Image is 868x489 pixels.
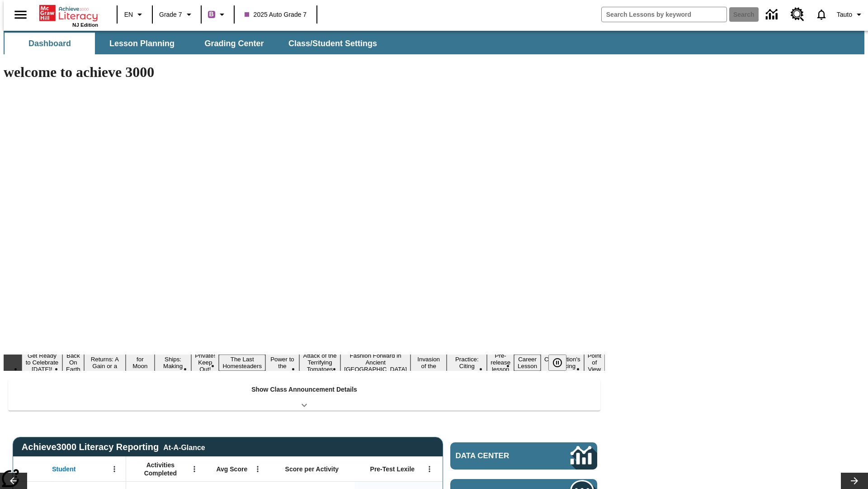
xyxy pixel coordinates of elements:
button: Open Menu [251,462,264,476]
button: Slide 9 Attack of the Terrifying Tomatoes [299,351,340,374]
div: Home [39,3,98,28]
span: 2025 Auto Grade 7 [245,10,307,19]
a: Home [39,4,98,22]
div: Pause [548,355,576,371]
button: Slide 10 Fashion Forward in Ancient Rome [340,351,410,374]
button: Slide 7 The Last Homesteaders [219,355,265,371]
button: Slide 15 The Constitution's Balancing Act [541,348,584,378]
button: Slide 4 Time for Moon Rules? [126,348,155,378]
span: Pre-Test Lexile [370,465,415,473]
span: Activities Completed [131,461,190,477]
span: B [209,9,214,20]
button: Slide 12 Mixed Practice: Citing Evidence [447,348,487,378]
button: Slide 1 Get Ready to Celebrate Juneteenth! [22,351,62,374]
span: Avg Score [216,465,247,473]
button: Open Menu [188,462,201,476]
button: Slide 13 Pre-release lesson [487,351,514,374]
span: Achieve3000 Literacy Reporting [22,442,205,452]
button: Open Menu [423,462,436,476]
div: Show Class Announcement Details [8,379,600,411]
button: Grade: Grade 7, Select a grade [156,6,198,23]
button: Slide 11 The Invasion of the Free CD [410,348,447,378]
button: Lesson Planning [97,33,187,54]
span: Student [52,465,75,473]
button: Open side menu [7,1,34,28]
button: Slide 5 Cruise Ships: Making Waves [155,348,191,378]
span: Data Center [456,451,540,460]
button: Class/Student Settings [281,33,384,54]
span: NJ Edition [72,22,98,28]
button: Profile/Settings [833,6,868,23]
button: Grading Center [189,33,279,54]
a: Data Center [760,2,785,27]
button: Slide 16 Point of View [584,351,605,374]
span: Grade 7 [159,10,182,19]
button: Pause [548,355,566,371]
h1: welcome to achieve 3000 [4,64,605,81]
span: Tauto [837,10,852,19]
div: At-A-Glance [163,442,205,452]
div: SubNavbar [4,33,385,54]
input: search field [602,7,726,22]
button: Slide 8 Solar Power to the People [265,348,299,378]
div: SubNavbar [4,31,864,54]
a: Notifications [810,3,833,26]
button: Boost Class color is purple. Change class color [204,6,231,23]
a: Data Center [450,442,597,470]
span: EN [124,10,133,19]
button: Lesson carousel, Next [841,473,868,489]
span: Score per Activity [285,465,339,473]
button: Slide 3 Free Returns: A Gain or a Drain? [84,348,126,378]
button: Open Menu [108,462,121,476]
button: Slide 2 Back On Earth [62,351,84,374]
button: Slide 6 Private! Keep Out! [191,351,219,374]
p: Show Class Announcement Details [251,385,357,394]
a: Resource Center, Will open in new tab [785,2,810,27]
button: Dashboard [5,33,95,54]
button: Slide 14 Career Lesson [514,355,541,371]
button: Language: EN, Select a language [120,6,149,23]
